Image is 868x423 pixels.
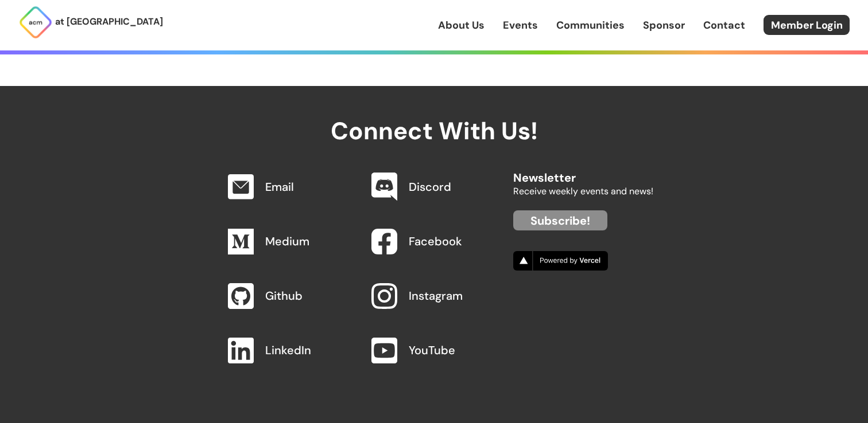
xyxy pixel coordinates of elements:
a: Communities [556,18,625,33]
a: at [GEOGRAPHIC_DATA] [18,5,163,40]
a: Discord [409,179,451,194]
a: Subscribe! [513,210,607,230]
a: YouTube [409,343,455,358]
a: Contact [703,18,745,33]
p: at [GEOGRAPHIC_DATA] [55,14,163,29]
a: Events [503,18,538,33]
a: Instagram [409,288,463,303]
a: Github [265,288,303,303]
p: Receive weekly events and news! [513,184,653,199]
img: Facebook [371,229,397,254]
h2: Newsletter [513,160,653,184]
img: Instagram [371,283,397,309]
a: Sponsor [643,18,685,33]
img: Email [228,174,254,199]
a: Email [265,179,294,194]
img: Vercel [513,251,608,271]
img: Discord [371,173,397,201]
h2: Connect With Us! [215,86,653,144]
img: YouTube [371,338,397,363]
a: LinkedIn [265,343,311,358]
a: Medium [265,234,309,249]
a: About Us [438,18,485,33]
img: Github [228,283,254,309]
a: Member Login [764,15,850,35]
a: Facebook [409,234,462,249]
img: ACM Logo [18,5,53,40]
img: LinkedIn [228,338,254,363]
img: Medium [228,229,254,254]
